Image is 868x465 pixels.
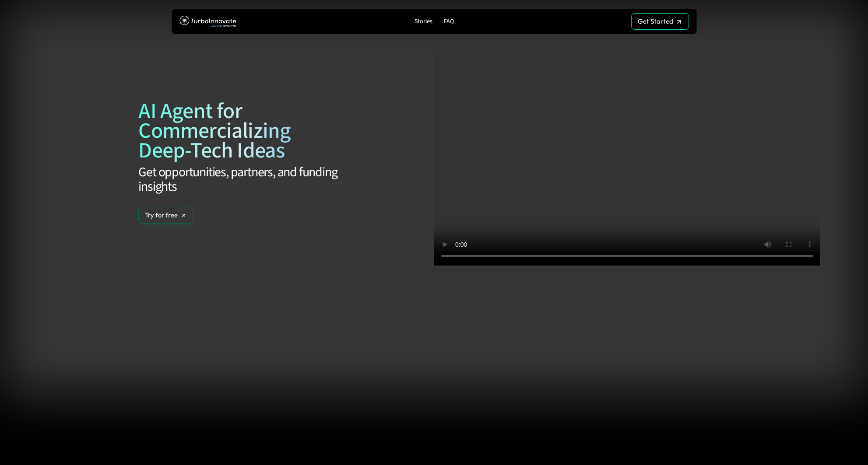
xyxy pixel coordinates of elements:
img: TurboInnovate Logo [179,14,236,30]
p: Get Started [638,17,673,25]
a: Get Started [631,13,689,30]
a: FAQ [440,16,457,28]
p: Stories [415,18,432,25]
a: Stories [411,16,436,28]
p: FAQ [444,18,454,25]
